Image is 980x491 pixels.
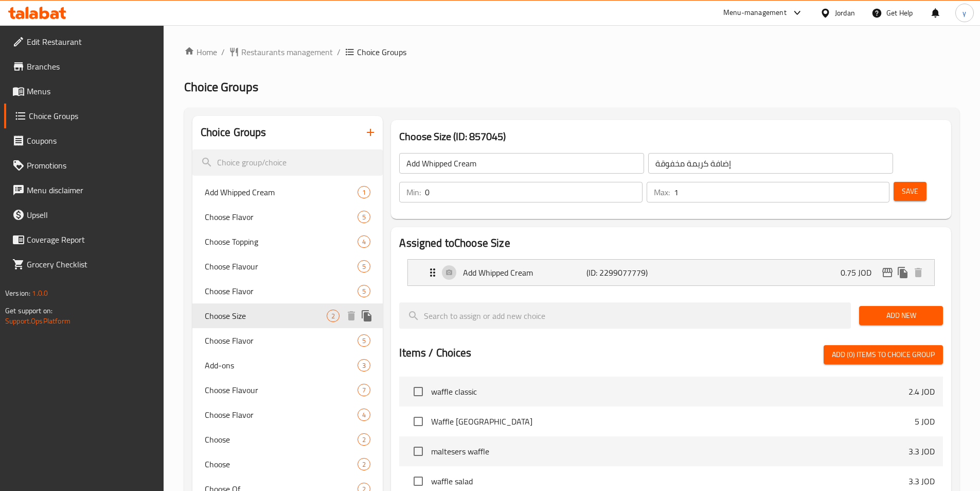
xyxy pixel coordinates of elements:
[241,46,333,58] span: Restaurants management
[407,411,429,432] span: Select choice
[192,149,383,176] input: search
[908,385,935,398] p: 2.4 JOD
[406,186,421,198] p: Min:
[835,7,855,19] div: Jordan
[205,260,358,273] span: Choose Flavour
[29,110,155,122] span: Choice Groups
[327,310,340,322] div: Choices
[431,385,908,398] span: waffle classic
[915,415,935,428] p: 5 JOD
[358,410,370,420] span: 4
[192,353,383,378] div: Add-ons3
[201,125,266,140] h2: Choice Groups
[399,255,943,290] li: Expand
[4,227,164,252] a: Coverage Report
[894,182,926,201] button: Save
[358,361,370,370] span: 3
[431,475,908,487] span: waffle salad
[5,286,30,300] span: Version:
[205,384,358,396] span: Choose Flavour
[358,433,370,446] div: Choices
[654,186,670,198] p: Max:
[5,314,70,328] a: Support.OpsPlatform
[27,134,155,147] span: Coupons
[880,265,895,280] button: edit
[192,205,383,229] div: Choose Flavor5
[192,180,383,205] div: Add Whipped Cream1
[337,46,341,58] li: /
[4,29,164,54] a: Edit Restaurant
[184,46,217,58] a: Home
[192,229,383,254] div: Choose Topping4
[358,458,370,470] div: Choices
[908,475,935,487] p: 3.3 JOD
[832,348,935,361] span: Add (0) items to choice group
[192,452,383,477] div: Choose2
[192,279,383,303] div: Choose Flavor5
[902,185,918,198] span: Save
[359,308,375,324] button: duplicate
[4,153,164,178] a: Promotions
[407,381,429,402] span: Select choice
[408,260,934,285] div: Expand
[184,46,959,58] nav: breadcrumb
[357,46,406,58] span: Choice Groups
[841,266,880,279] p: 0.75 JOD
[205,359,358,371] span: Add-ons
[908,445,935,458] p: 3.3 JOD
[27,184,155,196] span: Menu disclaimer
[399,128,943,145] h3: Choose Size (ID: 857045)
[859,306,943,325] button: Add New
[358,237,370,247] span: 4
[32,286,48,300] span: 1.0.0
[358,385,370,395] span: 7
[358,384,370,396] div: Choices
[192,378,383,402] div: Choose Flavour7
[399,235,943,251] h2: Assigned to Choose Size
[27,85,155,97] span: Menus
[358,211,370,223] div: Choices
[358,260,370,273] div: Choices
[27,233,155,246] span: Coverage Report
[205,409,358,421] span: Choose Flavor
[27,209,155,221] span: Upsell
[4,252,164,277] a: Grocery Checklist
[205,211,358,223] span: Choose Flavor
[431,415,915,428] span: Waffle [GEOGRAPHIC_DATA]
[407,441,429,462] span: Select choice
[205,310,327,322] span: Choose Size
[205,334,358,347] span: Choose Flavor
[4,104,164,128] a: Choice Groups
[5,304,52,317] span: Get support on:
[358,460,370,469] span: 2
[358,212,370,222] span: 5
[358,409,370,421] div: Choices
[358,235,370,248] div: Choices
[358,262,370,272] span: 5
[4,178,164,202] a: Menu disclaimer
[192,254,383,279] div: Choose Flavour5
[192,402,383,427] div: Choose Flavor4
[205,433,358,446] span: Choose
[358,334,370,347] div: Choices
[723,7,787,19] div: Menu-management
[205,285,358,297] span: Choose Flavor
[4,79,164,104] a: Menus
[344,308,359,324] button: delete
[205,186,358,198] span: Add Whipped Cream
[192,328,383,353] div: Choose Flavor5
[358,336,370,346] span: 5
[27,36,155,48] span: Edit Restaurant
[184,75,258,98] span: Choice Groups
[4,202,164,227] a: Upsell
[911,265,926,280] button: delete
[327,311,339,321] span: 2
[358,188,370,197] span: 1
[27,60,155,73] span: Branches
[358,186,370,198] div: Choices
[867,309,935,322] span: Add New
[27,159,155,172] span: Promotions
[399,302,851,329] input: search
[824,345,943,364] button: Add (0) items to choice group
[895,265,911,280] button: duplicate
